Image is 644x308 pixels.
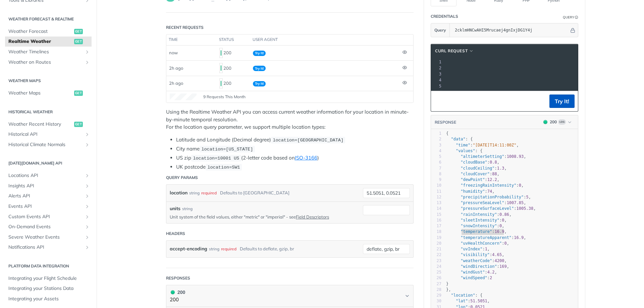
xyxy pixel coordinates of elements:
a: On-Demand EventsShow subpages for On-Demand Events [5,222,92,232]
button: Hide [569,27,576,34]
button: Try It! [549,95,575,108]
a: Realtime Weatherget [5,37,92,47]
span: Events API [8,203,83,210]
h2: Weather Forecast & realtime [5,16,92,22]
span: : , [446,218,507,223]
span: "windSpeed" [461,275,487,280]
span: 200 [221,50,221,56]
span: "cloudCover" [461,172,490,176]
span: 1.3 [497,166,504,171]
div: 27 [431,281,441,287]
a: Notifications APIShow subpages for Notifications API [5,242,92,252]
span: "temperatureApparent" [461,235,512,240]
span: 4.2 [487,270,495,274]
span: Weather Timelines [8,49,83,55]
span: : , [446,264,509,269]
span: : , [446,177,499,182]
span: 74 [487,189,492,194]
span: "freezingRainIntensity" [461,183,516,188]
span: Weather on Routes [8,59,83,66]
span: : { [446,137,473,141]
span: 2h ago [169,65,183,71]
a: Integrating your Stations Data [5,284,92,294]
span: Locations API [8,172,83,179]
span: Severe Weather Events [8,234,83,241]
div: Credentials [431,13,458,19]
div: 29 [431,293,441,298]
span: "data" [451,137,465,141]
button: Show subpages for Severe Weather Events [85,235,90,240]
label: accept-encoding [170,244,207,254]
span: "temperature" [461,229,492,234]
p: 200 [170,296,185,304]
span: } [446,282,448,286]
div: 30 [431,298,441,304]
span: get [74,29,83,34]
canvas: Line Graph [170,94,197,100]
span: Weather Maps [8,90,72,97]
li: US zip (2-letter code based on ) [176,154,414,162]
a: Field Descriptors [296,214,329,220]
label: units [170,205,180,212]
span: : , [446,224,504,228]
div: 200 [219,62,248,74]
button: Show subpages for Weather on Routes [85,60,90,65]
div: 11 [431,189,441,194]
div: 14 [431,206,441,211]
span: 200 [171,290,175,294]
span: "visibility" [461,252,490,257]
div: required [221,244,236,254]
span: get [74,122,83,127]
span: : , [446,189,495,194]
div: 6 [431,160,441,165]
span: : [446,275,492,280]
span: 2h ago [169,80,183,86]
span: 0 [502,218,504,223]
div: 9 [431,177,441,183]
span: "time" [456,143,470,147]
div: 1 [431,59,442,65]
span: "windDirection" [461,264,497,269]
a: Weather Mapsget [5,88,92,98]
span: : , [446,154,526,159]
span: 1008.93 [507,154,524,159]
span: Weather Recent History [8,121,72,128]
li: Latitude and Longitude (Decimal degree) [176,136,414,144]
li: UK postcode [176,163,414,171]
span: now [169,50,178,55]
span: 200 [221,65,221,71]
div: 10 [431,183,441,188]
div: 23 [431,258,441,264]
span: On-Demand Events [8,224,83,230]
span: "weatherCode" [461,258,492,263]
span: 0 [504,241,506,246]
span: 9 Requests This Month [203,94,246,100]
span: "dewPoint" [461,177,485,182]
button: Query [431,23,450,37]
button: Show subpages for Custom Events API [85,214,90,220]
div: Defaults to [GEOGRAPHIC_DATA] [220,188,289,198]
span: "cloudCeiling" [461,166,494,171]
span: : , [446,143,519,147]
div: string [209,244,219,254]
button: Copy to clipboard [434,96,444,106]
div: 16 [431,218,441,223]
span: location=10001 US [193,156,239,161]
span: 200 [543,120,547,124]
span: Integrating your Stations Data [8,285,90,292]
span: : , [446,200,526,205]
span: Try It! [253,81,266,86]
span: "windGust" [461,270,485,274]
a: Weather Recent Historyget [5,119,92,129]
svg: Chevron [405,293,410,299]
a: Integrating your Assets [5,294,92,304]
span: : , [446,235,526,240]
button: cURL Request [433,48,476,54]
span: : , [446,195,531,199]
span: 0 [499,224,502,228]
span: : , [446,183,524,188]
span: 0 [519,183,521,188]
span: 200 [221,81,221,86]
span: Log [558,119,566,125]
span: Integrating your Assets [8,296,90,302]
